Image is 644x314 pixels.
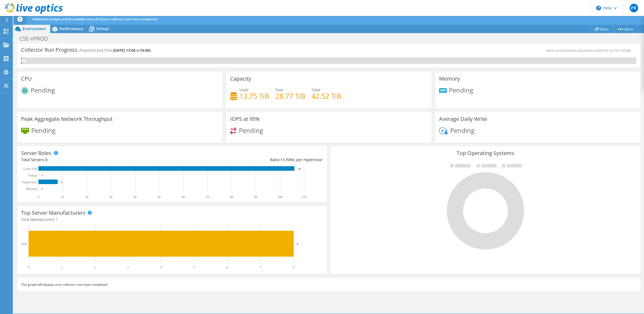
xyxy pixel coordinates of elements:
[23,26,46,31] span: Environment
[206,195,209,199] text: 70
[17,278,640,292] div: This graph will display once collector runs have completed
[17,36,56,42] h1: CSE-VPROD
[439,116,487,122] h3: Average Daily Write
[230,195,233,199] text: 80
[80,47,151,53] h4: Projected End Time:
[591,25,613,33] a: Share
[45,157,48,162] span: 8
[302,195,306,199] text: 110
[280,157,288,162] span: 13.3
[28,265,29,269] text: 0
[21,157,172,163] div: Total Servers:
[239,93,269,99] h4: 13.75 TiB
[230,116,260,122] h3: IOPS at 95%
[546,48,634,53] span: Next recalculation available at
[311,93,341,99] h4: 42.52 TiB
[42,188,43,190] text: 0
[450,126,475,134] span: Pending
[311,87,320,92] span: Total
[613,25,637,33] a: More
[61,265,62,269] text: 1
[21,217,323,222] h4: Total Manufacturers:
[193,265,195,269] text: 5
[23,167,37,171] text: Guest VM
[38,195,39,199] text: 0
[31,86,55,94] span: Pending
[28,174,37,177] text: Virtual
[230,76,251,82] h3: Capacity
[21,242,27,246] text: Dell
[85,195,88,199] text: 20
[275,93,305,99] h4: 28.77 TiB
[133,195,137,199] text: 40
[113,48,151,53] span: [DATE] 13:06 (+10:00)
[293,265,294,269] text: 8
[21,58,22,64] div: 0%
[630,4,638,12] span: PR
[21,76,32,82] h3: CPU
[297,242,298,245] text: 8
[260,265,261,269] text: 7
[22,180,37,184] text: Hypervisor
[439,76,460,82] h3: Memory
[597,48,631,53] span: [DATE] 13:16 (+10:00)
[42,174,43,177] text: 0
[334,150,636,156] h3: Top Operating Systems
[275,87,283,92] span: Free
[278,195,282,199] text: 100
[26,187,37,191] text: Physical
[254,195,257,199] text: 90
[33,17,157,21] span: Additional analysis will be available once all of your collector runs have completed.
[31,126,56,134] span: Pending
[127,265,129,269] text: 3
[94,265,96,269] text: 2
[298,168,301,170] text: 106
[157,195,161,199] text: 50
[227,265,228,269] text: 6
[160,265,162,269] text: 4
[96,26,109,31] span: Virtual
[239,126,263,134] span: Pending
[596,6,601,10] svg: \n
[60,26,83,31] span: Performance
[172,157,323,163] div: Ratio: VMs per Hypervisor
[109,195,112,199] text: 30
[61,181,62,184] text: 8
[21,210,85,216] h3: Top Server Manufacturers
[21,150,52,156] h3: Server Roles
[182,195,185,199] text: 60
[55,217,57,222] span: 1
[239,87,248,92] span: Used
[21,116,113,122] h3: Peak Aggregate Network Throughput
[61,195,64,199] text: 10
[449,85,473,94] span: Pending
